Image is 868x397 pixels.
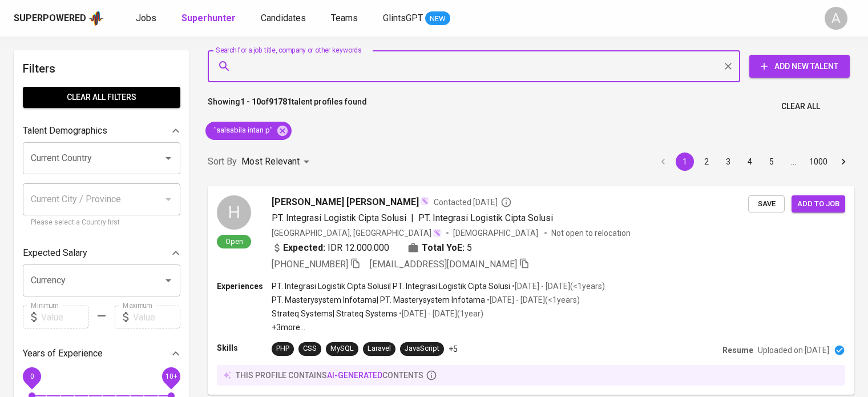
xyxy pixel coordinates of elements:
span: Candidates [261,13,306,23]
p: Years of Experience [23,347,103,360]
p: +3 more ... [272,322,605,333]
nav: pagination navigation [652,153,854,171]
img: magic_wand.svg [433,228,442,238]
span: [PHONE_NUMBER] [272,259,348,270]
div: Superpowered [14,12,86,25]
p: Showing of talent profiles found [208,96,367,117]
a: Teams [331,11,360,26]
span: GlintsGPT [383,13,423,23]
p: PT. Masterysystem Infotama | PT. Masterysystem Infotama [272,294,485,306]
p: Sort By [208,155,237,169]
span: Clear All filters [32,90,171,105]
span: "salsabila intan p" [205,125,280,136]
div: Laravel [368,343,391,354]
div: CSS [303,343,317,354]
button: Open [160,272,176,288]
input: Value [41,306,88,328]
button: Clear [720,58,736,74]
button: Clear All [777,96,825,117]
span: PT. Integrasi Logistik Cipta Solusi [418,212,553,223]
a: Jobs [136,11,159,26]
span: Add New Talent [758,59,841,74]
b: 1 - 10 [240,97,261,106]
div: Expected Salary [23,242,180,264]
button: Add New Talent [749,55,850,78]
span: AI-generated [327,371,382,380]
button: page 1 [676,153,694,171]
span: | [411,211,414,225]
p: Resume [722,344,753,356]
p: Strateq Systems | Strateq Systems [272,308,397,319]
span: [DEMOGRAPHIC_DATA] [453,227,540,239]
div: PHP [276,343,289,354]
div: A [825,7,847,30]
button: Go to next page [834,153,853,171]
span: Clear All [781,99,820,114]
p: Skills [217,342,272,354]
button: Go to page 4 [741,153,759,171]
p: • [DATE] - [DATE] ( <1 years ) [485,294,580,306]
button: Go to page 5 [762,153,781,171]
div: IDR 12.000.000 [272,241,389,255]
span: Jobs [136,13,156,23]
b: Total YoE: [422,241,465,255]
p: • [DATE] - [DATE] ( 1 year ) [397,308,483,319]
div: Most Relevant [241,151,313,173]
a: Superhunter [181,11,238,26]
button: Save [748,195,785,213]
span: PT. Integrasi Logistik Cipta Solusi [272,212,406,223]
p: this profile contains contents [236,370,423,381]
p: Most Relevant [241,155,300,169]
p: Uploaded on [DATE] [758,344,829,356]
p: Please select a Country first [31,217,172,228]
p: Experiences [217,280,272,292]
button: Go to page 3 [719,153,737,171]
span: 0 [30,372,34,380]
div: "salsabila intan p" [205,122,292,140]
button: Go to page 2 [697,153,716,171]
span: Open [221,236,248,246]
b: Expected: [283,241,325,255]
p: PT. Integrasi Logistik Cipta Solusi | PT. Integrasi Logistik Cipta Solusi [272,280,510,292]
p: +5 [449,343,458,355]
span: Save [754,198,779,211]
a: HOpen[PERSON_NAME] [PERSON_NAME]Contacted [DATE]PT. Integrasi Logistik Cipta Solusi|PT. Integrasi... [208,186,854,395]
span: Contacted [DATE] [434,197,512,208]
h6: Filters [23,59,180,78]
span: 10+ [165,372,177,380]
span: [PERSON_NAME] [PERSON_NAME] [272,195,419,209]
b: 91781 [269,97,292,106]
div: Years of Experience [23,342,180,365]
a: Superpoweredapp logo [14,10,104,27]
p: • [DATE] - [DATE] ( <1 years ) [510,280,605,292]
img: magic_wand.svg [420,197,429,206]
span: NEW [425,13,450,25]
button: Open [160,150,176,166]
div: MySQL [330,343,354,354]
input: Value [133,306,180,328]
a: Candidates [261,11,308,26]
div: [GEOGRAPHIC_DATA], [GEOGRAPHIC_DATA] [272,227,442,239]
b: Superhunter [181,13,236,23]
div: JavaScript [405,343,439,354]
div: H [217,195,251,230]
svg: By Batam recruiter [500,197,512,208]
div: … [784,156,802,167]
button: Clear All filters [23,87,180,108]
span: [EMAIL_ADDRESS][DOMAIN_NAME] [370,259,517,270]
span: 5 [467,241,472,255]
img: app logo [88,10,104,27]
span: Add to job [797,198,839,211]
p: Expected Salary [23,246,87,260]
p: Not open to relocation [551,227,631,239]
button: Add to job [792,195,845,213]
button: Go to page 1000 [806,153,831,171]
div: Talent Demographics [23,119,180,142]
span: Teams [331,13,358,23]
a: GlintsGPT NEW [383,11,450,26]
p: Talent Demographics [23,124,107,138]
